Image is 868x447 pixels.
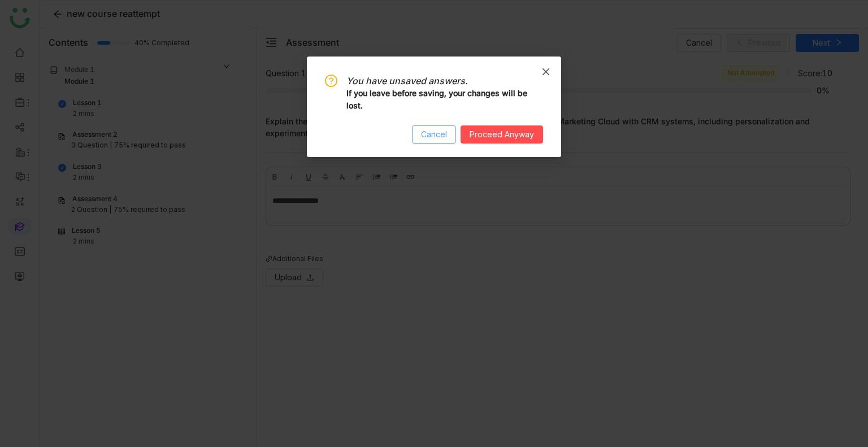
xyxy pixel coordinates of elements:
b: If you leave before saving, your changes will be lost. [346,88,527,110]
span: Proceed Anyway [470,128,534,141]
button: Close [531,57,561,87]
button: Cancel [412,125,456,144]
span: Cancel [421,128,447,141]
i: You have unsaved answers. [346,75,467,86]
button: Proceed Anyway [461,125,543,144]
